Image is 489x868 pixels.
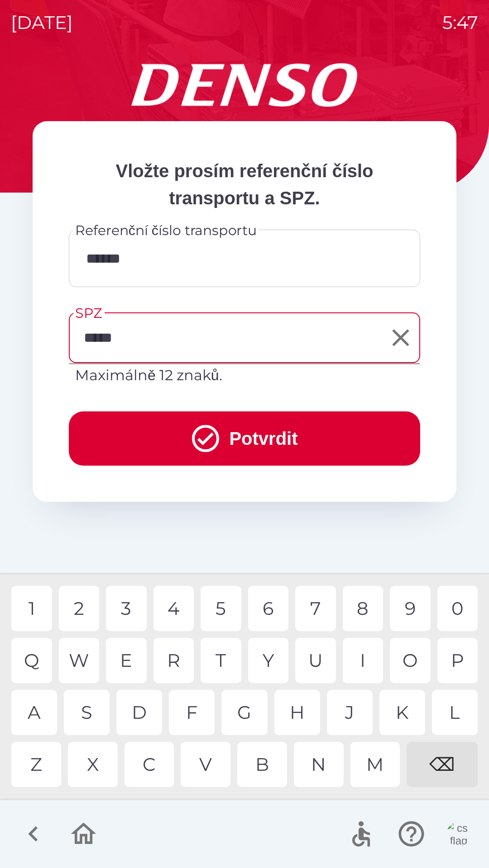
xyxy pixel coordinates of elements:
[75,364,414,386] p: Maximálně 12 znaků.
[75,303,102,323] label: SPZ
[33,63,456,107] img: Logo
[11,9,73,36] p: [DATE]
[446,822,471,846] img: cs flag
[69,411,420,466] button: Potvrdit
[69,157,420,212] p: Vložte prosím referenční číslo transportu a SPZ.
[442,9,478,36] p: 5:47
[75,221,257,240] label: Referenční číslo transportu
[384,321,417,354] button: Clear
